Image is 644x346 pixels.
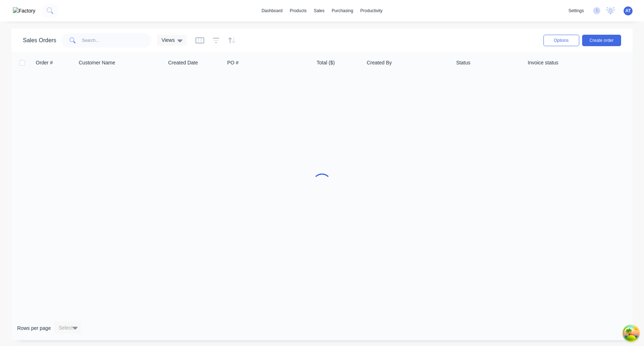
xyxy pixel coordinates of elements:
[17,325,51,332] span: Rows per page
[23,37,56,44] h1: Sales Orders
[168,59,198,66] div: Created Date
[357,5,386,16] div: productivity
[310,5,328,16] div: sales
[59,324,77,331] div: Select...
[582,35,621,46] button: Create order
[286,5,310,16] div: products
[528,59,558,66] div: Invoice status
[227,59,239,66] div: PO #
[543,35,579,46] button: Options
[328,5,357,16] div: purchasing
[161,36,175,44] span: Views
[258,5,286,16] a: dashboard
[317,59,335,66] div: Total ($)
[36,59,53,66] div: Order #
[82,33,152,48] input: Search...
[79,59,115,66] div: Customer Name
[565,5,587,16] div: settings
[456,59,470,66] div: Status
[367,59,392,66] div: Created By
[625,8,631,14] span: AT
[13,7,35,15] img: Factory
[624,326,638,340] button: Open Tanstack query devtools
